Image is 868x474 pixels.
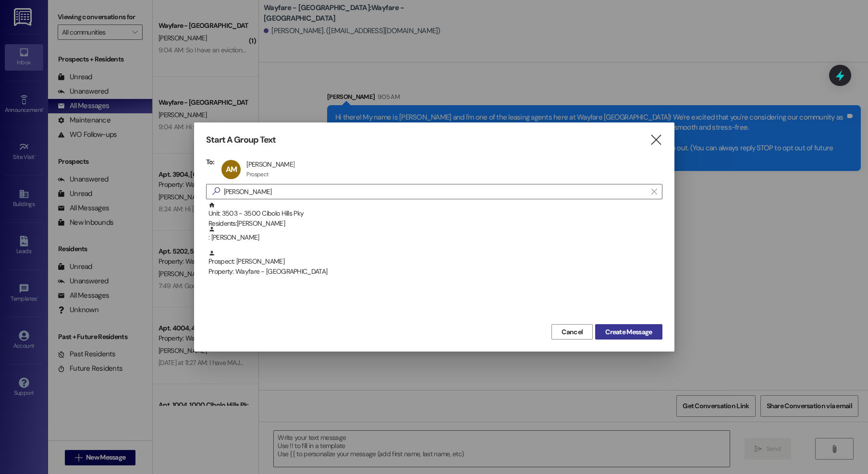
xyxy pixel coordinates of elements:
[208,219,662,229] div: Residents: [PERSON_NAME]
[208,202,662,229] div: Unit: 3503 - 3500 Cibolo Hills Pky
[651,188,657,195] i: 
[206,250,662,274] div: Prospect: [PERSON_NAME]Property: Wayfare - [GEOGRAPHIC_DATA]
[208,186,224,196] i: 
[647,184,662,199] button: Clear text
[246,170,269,178] div: Prospect
[224,185,647,198] input: Search for any contact or apartment
[649,135,662,145] i: 
[206,202,662,226] div: Unit: 3503 - 3500 Cibolo Hills PkyResidents:[PERSON_NAME]
[562,327,583,337] span: Cancel
[208,267,662,277] div: Property: Wayfare - [GEOGRAPHIC_DATA]
[208,250,662,277] div: Prospect: [PERSON_NAME]
[605,327,652,337] span: Create Message
[595,324,662,340] button: Create Message
[226,164,237,174] span: AM
[208,226,662,243] div: : [PERSON_NAME]
[206,134,276,146] h3: Start A Group Text
[206,226,662,250] div: : [PERSON_NAME]
[246,160,294,169] div: [PERSON_NAME]
[551,324,593,340] button: Cancel
[206,158,215,166] h3: To:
